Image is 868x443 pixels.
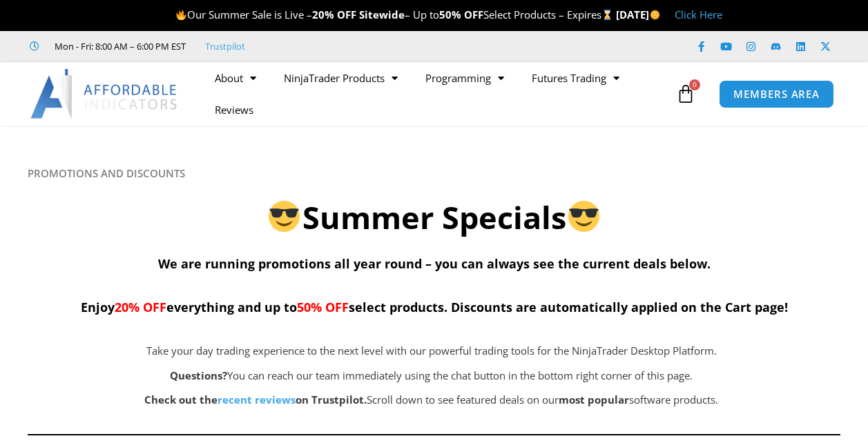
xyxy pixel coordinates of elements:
[201,62,270,94] a: About
[28,197,840,238] h2: Summer Specials
[170,368,227,382] strong: Questions?
[689,79,700,90] span: 0
[675,8,722,21] a: Click Here
[30,69,179,119] img: LogoAI | Affordable Indicators – NinjaTrader
[602,10,613,20] img: ⌛
[518,62,633,94] a: Futures Trading
[115,299,166,315] span: 20% OFF
[97,366,766,386] p: You can reach our team immediately using the chat button in the bottom right corner of this page.
[28,167,840,180] h6: PROMOTIONS AND DISCOUNTS
[650,10,660,20] img: 🌞
[312,8,356,21] strong: 20% OFF
[297,299,349,315] span: 50% OFF
[146,344,717,357] span: Take your day trading experience to the next level with our powerful trading tools for the NinjaT...
[719,80,834,108] a: MEMBERS AREA
[269,201,300,232] img: 😎
[176,10,186,20] img: 🔥
[412,62,518,94] a: Programming
[97,391,766,410] p: Scroll down to see featured deals on our software products.
[158,255,711,272] span: We are running promotions all year round – you can always see the current deals below.
[81,299,788,315] span: Enjoy everything and up to select products. Discounts are automatically applied on the Cart page!
[359,8,405,21] strong: Sitewide
[175,8,616,21] span: Our Summer Sale is Live – – Up to Select Products – Expires
[205,38,245,55] a: Trustpilot
[201,94,267,126] a: Reviews
[51,38,186,55] span: Mon - Fri: 8:00 AM – 6:00 PM EST
[616,8,661,21] strong: [DATE]
[201,62,673,126] nav: Menu
[270,62,412,94] a: NinjaTrader Products
[439,8,483,21] strong: 50% OFF
[559,393,629,406] b: most popular
[144,393,367,406] strong: Check out the on Trustpilot.
[218,393,296,406] a: recent reviews
[655,74,716,114] a: 0
[733,89,820,99] span: MEMBERS AREA
[568,201,599,232] img: 😎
